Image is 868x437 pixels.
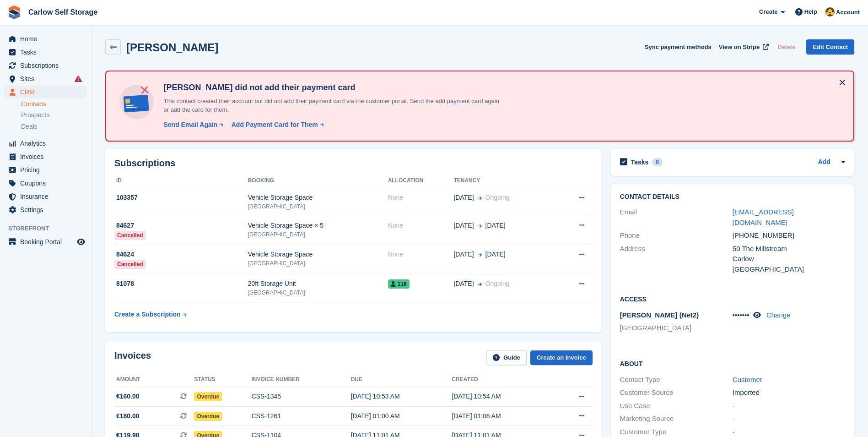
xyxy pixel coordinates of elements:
[117,82,156,121] img: no-card-linked-e7822e413c904bf8b177c4d89f31251c4716f9871600ec3ca5bfc59e148c83f4.svg
[5,150,86,163] a: menu
[248,193,388,202] div: Vehicle Storage Space
[20,33,75,45] span: Home
[486,350,527,366] a: Guide
[252,392,351,401] div: CSS-1345
[5,164,86,176] a: menu
[114,279,248,289] div: 81078
[114,306,187,323] a: Create a Subscription
[20,59,75,72] span: Subscriptions
[126,41,218,54] h2: [PERSON_NAME]
[114,158,593,169] h2: Subscriptions
[116,411,140,421] span: €180.00
[5,203,86,216] a: menu
[114,350,151,366] h2: Invoices
[645,39,712,55] button: Sync payment methods
[114,231,146,240] div: Cancelled
[388,174,454,188] th: Allocation
[21,110,86,120] a: Prospects
[453,221,474,230] span: [DATE]
[114,174,248,188] th: ID
[388,221,454,230] div: None
[485,250,506,259] span: [DATE]
[5,72,86,85] a: menu
[620,401,733,411] div: Use Case
[351,372,452,387] th: Due
[114,260,146,269] div: Cancelled
[20,86,75,98] span: CRM
[620,207,733,228] div: Email
[5,190,86,203] a: menu
[452,392,553,401] div: [DATE] 10:54 AM
[248,259,388,268] div: [GEOGRAPHIC_DATA]
[116,392,140,401] span: €160.00
[248,279,388,289] div: 20ft Storage Unit
[75,75,82,82] i: Smart entry sync failures have occurred
[114,193,248,202] div: 103357
[485,280,510,287] span: Ongoing
[20,150,75,163] span: Invoices
[194,372,251,387] th: Status
[453,279,474,289] span: [DATE]
[733,230,845,241] div: [PHONE_NUMBER]
[452,372,553,387] th: Created
[733,264,845,275] div: [GEOGRAPHIC_DATA]
[248,221,388,230] div: Vehicle Storage Space × 5
[825,7,835,16] img: Kevin Moore
[248,174,388,188] th: Booking
[620,230,733,241] div: Phone
[620,294,845,303] h2: Access
[25,5,101,20] a: Carlow Self Storage
[160,82,503,93] h4: [PERSON_NAME] did not add their payment card
[5,137,86,150] a: menu
[620,359,845,368] h2: About
[248,202,388,211] div: [GEOGRAPHIC_DATA]
[733,311,749,319] span: •••••••
[114,221,248,230] div: 84627
[232,120,318,130] div: Add Payment Card for Them
[620,414,733,424] div: Marketing Source
[20,203,75,216] span: Settings
[20,137,75,150] span: Analytics
[818,157,830,168] a: Add
[733,208,794,226] a: [EMAIL_ADDRESS][DOMAIN_NAME]
[20,46,75,59] span: Tasks
[20,177,75,190] span: Coupons
[5,86,86,98] a: menu
[485,194,510,201] span: Ongoing
[75,236,86,247] a: Preview store
[252,411,351,421] div: CSS-1261
[160,97,503,115] p: This contact created their account but did not add their payment card via the customer portal. Se...
[388,250,454,259] div: None
[388,193,454,202] div: None
[20,235,75,248] span: Booking Portal
[806,39,854,55] a: Edit Contact
[620,244,733,275] div: Address
[5,235,86,248] a: menu
[620,311,699,319] span: [PERSON_NAME] (Net2)
[194,412,222,421] span: Overdue
[836,8,860,17] span: Account
[114,250,248,259] div: 84624
[733,376,762,383] a: Customer
[21,122,86,131] a: Deals
[530,350,593,366] a: Create an Invoice
[620,323,733,333] li: [GEOGRAPHIC_DATA]
[351,392,452,401] div: [DATE] 10:53 AM
[248,289,388,297] div: [GEOGRAPHIC_DATA]
[21,122,38,131] span: Deals
[733,388,845,398] div: Imported
[733,244,845,254] div: 50 The Millstream
[620,375,733,385] div: Contact Type
[388,279,410,289] span: 116
[114,310,181,319] div: Create a Subscription
[733,401,845,411] div: -
[20,164,75,176] span: Pricing
[620,388,733,398] div: Customer Source
[21,100,86,109] a: Contacts
[631,158,649,166] h2: Tasks
[20,190,75,203] span: Insurance
[20,72,75,85] span: Sites
[5,33,86,45] a: menu
[7,5,21,19] img: stora-icon-8386f47178a22dfd0bd8f6a31ec36ba5ce8667c1dd55bd0f319d3a0aa187defe.svg
[715,39,771,55] a: View on Stripe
